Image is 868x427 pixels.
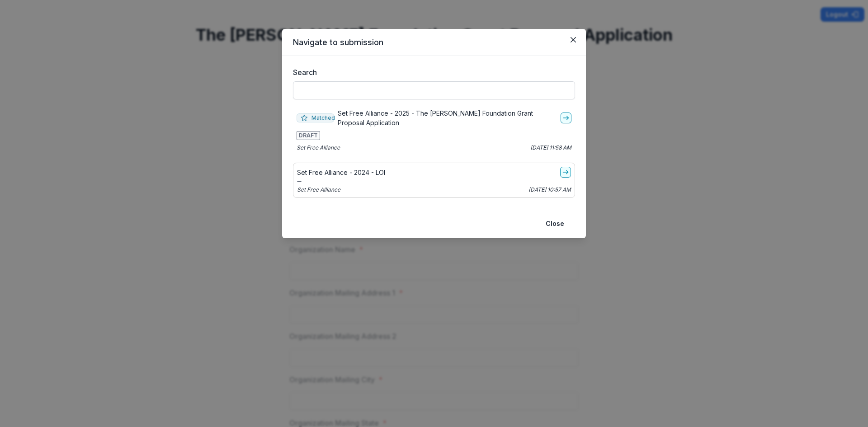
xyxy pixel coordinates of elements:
p: Set Free Alliance [297,186,340,194]
p: [DATE] 10:57 AM [528,186,571,194]
a: go-to [560,167,571,178]
button: Close [540,216,570,231]
span: Matched [297,113,334,122]
a: go-to [561,113,571,123]
span: DRAFT [297,131,320,140]
p: [DATE] 11:58 AM [530,144,571,152]
label: Search [293,67,570,78]
header: Navigate to submission [282,29,586,56]
p: Set Free Alliance - 2025 - The [PERSON_NAME] Foundation Grant Proposal Application [338,108,557,127]
p: Set Free Alliance [297,144,340,152]
button: Close [566,33,580,47]
p: Set Free Alliance - 2024 - LOI [297,168,385,177]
